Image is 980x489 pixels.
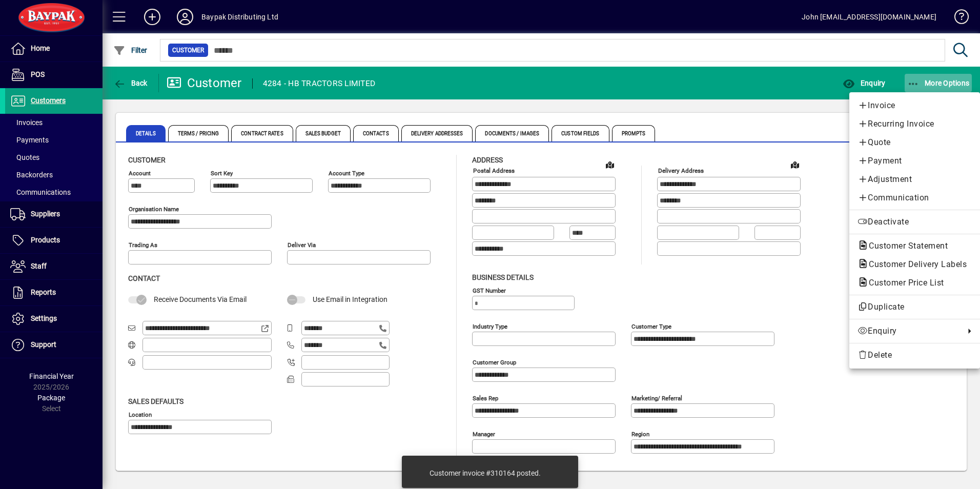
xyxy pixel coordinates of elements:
[857,192,972,204] span: Communication
[857,301,972,313] span: Duplicate
[857,136,972,149] span: Quote
[857,155,972,167] span: Payment
[857,241,953,251] span: Customer Statement
[857,349,972,361] span: Delete
[857,259,972,269] span: Customer Delivery Labels
[857,118,972,130] span: Recurring Invoice
[849,213,980,231] button: Deactivate customer
[857,278,949,288] span: Customer Price List
[857,99,972,112] span: Invoice
[857,173,972,186] span: Adjustment
[857,325,959,337] span: Enquiry
[857,216,972,228] span: Deactivate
